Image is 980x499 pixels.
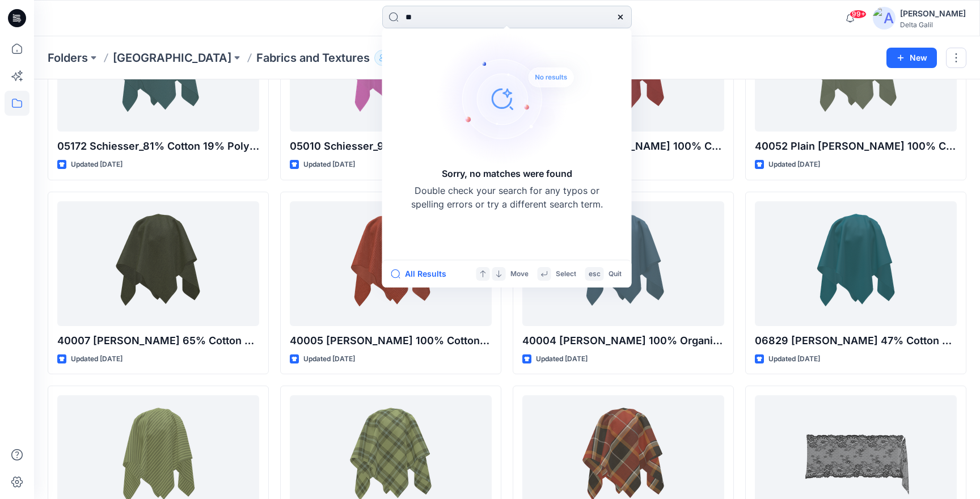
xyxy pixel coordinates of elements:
[850,10,867,19] span: 99+
[57,333,259,349] p: 40007 [PERSON_NAME] 65% Cotton 35% Polyester 245g
[113,50,231,66] a: [GEOGRAPHIC_DATA]
[303,159,355,171] p: Updated [DATE]
[536,353,588,365] p: Updated [DATE]
[768,159,820,171] p: Updated [DATE]
[609,268,622,280] p: Quit
[290,201,492,326] a: 40005 Schiesser 100% Cotton 280g
[48,50,88,66] a: Folders
[411,184,603,211] p: Double check your search for any typos or spelling errors or try a different search term.
[900,20,966,29] div: Delta Galil
[57,138,259,154] p: 05172 Schiesser_81% Cotton 19% Polyester_210g
[290,138,492,154] p: 05010 Schiesser_95%_Organic Cotton_5% Elasten_150g
[755,138,957,154] p: 40052 Plain [PERSON_NAME] 100% Cotton 135g
[873,7,895,29] img: avatar
[303,353,355,365] p: Updated [DATE]
[290,333,492,349] p: 40005 [PERSON_NAME] 100% Cotton 280g
[71,159,122,171] p: Updated [DATE]
[755,201,957,326] a: 06829 Schiesser 47% Cotton 46% Cotton Modal 7% Elasten 150g
[886,48,937,68] button: New
[256,50,370,66] p: Fabrics and Textures
[374,50,412,66] button: 66
[556,268,576,280] p: Select
[71,353,122,365] p: Updated [DATE]
[900,7,966,20] div: [PERSON_NAME]
[755,333,957,349] p: 06829 [PERSON_NAME] 47% Cotton 46% Cotton Modal 7% Elasten 150g
[437,31,595,167] img: Sorry, no matches were found
[589,268,601,280] p: esc
[442,167,572,180] h5: Sorry, no matches were found
[510,268,529,280] p: Move
[522,333,724,349] p: 40004 [PERSON_NAME] 100% Organic Cotton 155g
[391,267,454,281] button: All Results
[57,201,259,326] a: 40007 Schiesser 65% Cotton 35% Polyester 245g
[768,353,820,365] p: Updated [DATE]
